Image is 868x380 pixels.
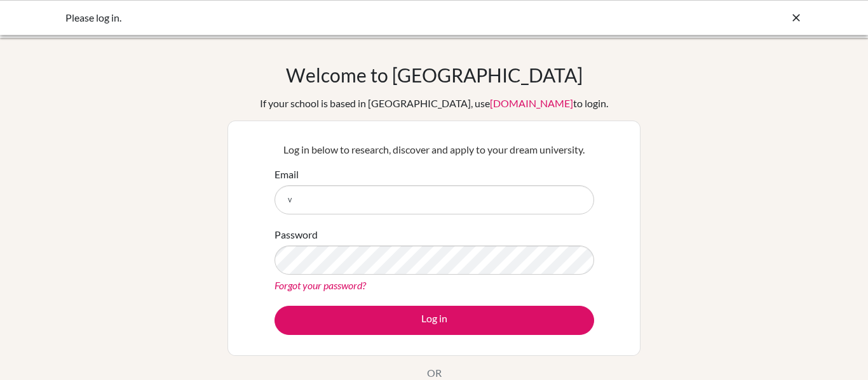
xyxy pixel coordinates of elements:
div: Please log in. [65,10,612,25]
h1: Welcome to [GEOGRAPHIC_DATA] [286,63,583,86]
p: Log in below to research, discover and apply to your dream university. [275,142,594,157]
a: [DOMAIN_NAME] [490,97,573,109]
div: If your school is based in [GEOGRAPHIC_DATA], use to login. [260,96,608,111]
label: Email [275,167,299,182]
button: Log in [275,306,594,335]
a: Forgot your password? [275,279,366,291]
label: Password [275,227,318,242]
